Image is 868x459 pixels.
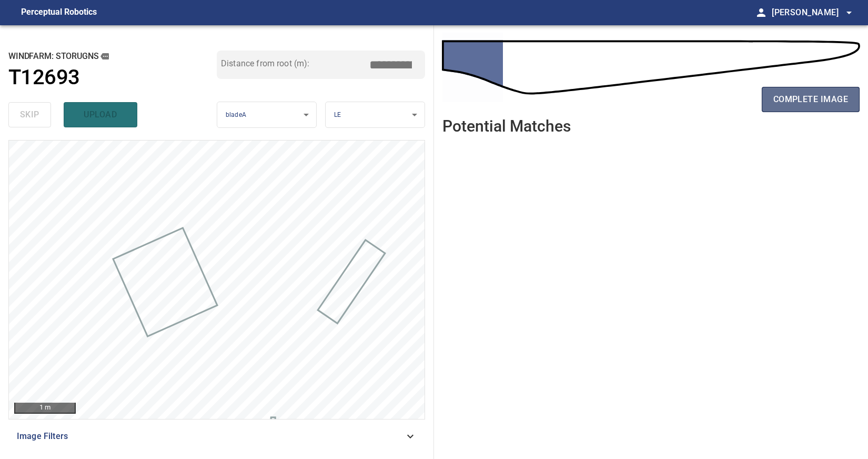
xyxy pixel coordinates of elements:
[99,51,110,62] button: copy message details
[755,6,768,19] span: person
[326,102,425,128] div: LE
[762,87,860,112] button: complete image
[843,6,855,19] span: arrow_drop_down
[226,111,246,118] span: bladeA
[772,5,855,20] span: [PERSON_NAME]
[334,111,341,118] span: LE
[8,424,425,449] div: Image Filters
[768,2,855,23] button: [PERSON_NAME]
[8,65,79,90] h1: T12693
[221,59,309,68] label: Distance from root (m):
[8,51,217,62] h2: windfarm: Storugns
[442,117,571,135] h2: Potential Matches
[217,102,316,128] div: bladeA
[17,430,404,443] span: Image Filters
[21,4,97,21] figcaption: Perceptual Robotics
[8,65,217,90] a: T12693
[773,92,848,107] span: complete image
